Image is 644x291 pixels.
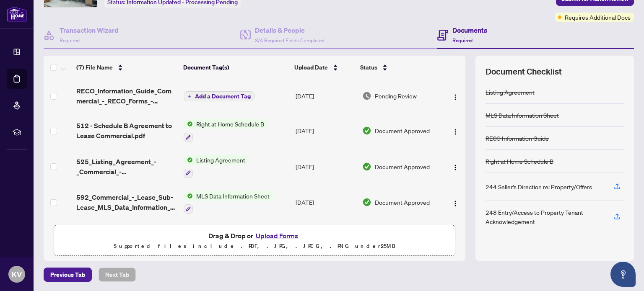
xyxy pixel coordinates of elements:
[452,164,459,171] img: Logo
[449,196,462,209] button: Logo
[180,56,291,79] th: Document Tag(s)
[76,121,177,141] span: 512 - Schedule B Agreement to Lease Commercial.pdf
[375,91,417,100] span: Pending Review
[362,126,371,135] img: Document Status
[54,225,455,256] span: Drag & Drop orUpload FormsSupported files include .PDF, .JPG, .JPEG, .PNG under25MB
[486,182,592,191] div: 244 Seller’s Direction re: Property/Offers
[452,129,459,135] img: Logo
[73,56,180,79] th: (7) File Name
[565,13,631,22] span: Requires Additional Docs
[375,162,430,171] span: Document Approved
[486,66,562,77] span: Document Checklist
[184,91,254,102] button: Add a Document Tag
[375,198,430,207] span: Document Approved
[362,91,371,100] img: Document Status
[7,6,27,22] img: logo
[184,155,249,178] button: Status IconListing Agreement
[291,56,357,79] th: Upload Date
[452,37,473,44] span: Required
[184,119,193,129] img: Status Icon
[292,113,359,149] td: [DATE]
[193,155,249,165] span: Listing Agreement
[76,192,177,212] span: 592_Commercial_-_Lease_Sub-Lease_MLS_Data_Information_Form_-_PropTx-[PERSON_NAME] 2.pdf
[452,94,459,100] img: Logo
[357,56,439,79] th: Status
[452,25,487,35] h4: Documents
[292,149,359,185] td: [DATE]
[76,86,177,106] span: RECO_Information_Guide_Commercial_-_RECO_Forms_-_PropTx-[PERSON_NAME] 3.pdf
[193,191,273,201] span: MLS Data Information Sheet
[195,93,251,99] span: Add a Document Tag
[449,160,462,173] button: Logo
[255,37,325,44] span: 3/4 Required Fields Completed
[486,157,553,166] div: Right at Home Schedule B
[362,162,371,171] img: Document Status
[292,220,359,256] td: [DATE]
[99,268,136,282] button: Next Tab
[360,63,377,72] span: Status
[486,88,535,97] div: Listing Agreement
[610,262,636,287] button: Open asap
[187,94,192,98] span: plus
[184,191,273,214] button: Status IconMLS Data Information Sheet
[76,157,177,177] span: 525_Listing_Agreement_-_Commercial_-_Landlord_Rep_Agreement_-_Authority_to_Offer_Lease_-_PropTx-[...
[184,191,193,201] img: Status Icon
[292,185,359,221] td: [DATE]
[253,230,301,241] button: Upload Forms
[486,111,559,120] div: MLS Data Information Sheet
[486,208,604,226] div: 248 Entry/Access to Property Tenant Acknowledgement
[452,200,459,207] img: Logo
[50,268,85,281] span: Previous Tab
[255,25,325,35] h4: Details & People
[375,126,430,135] span: Document Approved
[193,119,267,129] span: Right at Home Schedule B
[184,155,193,165] img: Status Icon
[60,37,80,44] span: Required
[12,268,22,280] span: KV
[292,79,359,113] td: [DATE]
[60,25,119,35] h4: Transaction Wizard
[44,268,92,282] button: Previous Tab
[184,119,267,142] button: Status IconRight at Home Schedule B
[362,198,371,207] img: Document Status
[59,241,450,251] p: Supported files include .PDF, .JPG, .JPEG, .PNG under 25 MB
[449,89,462,103] button: Logo
[184,91,254,101] button: Add a Document Tag
[486,134,549,143] div: RECO Information Guide
[76,63,113,72] span: (7) File Name
[208,230,301,241] span: Drag & Drop or
[294,63,328,72] span: Upload Date
[449,124,462,137] button: Logo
